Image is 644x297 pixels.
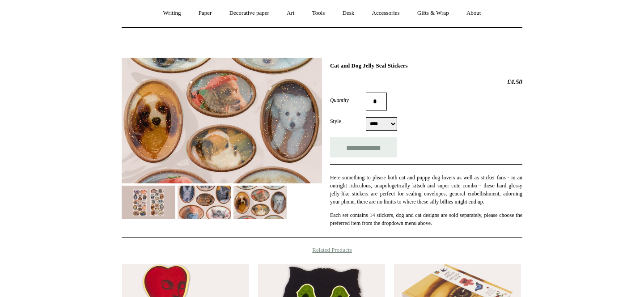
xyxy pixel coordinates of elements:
label: Quantity [330,96,366,104]
a: Art [279,1,302,25]
a: Tools [304,1,333,25]
p: Each set contains 14 stickers, dog and cat designs are sold separately, please choose the preferr... [330,211,522,227]
img: Cat and Dog Jelly Seal Stickers [122,58,322,184]
a: Writing [155,1,189,25]
h1: Cat and Dog Jelly Seal Stickers [330,62,522,69]
img: Cat and Dog Jelly Seal Stickers [178,186,231,219]
h2: £4.50 [330,78,522,86]
img: Cat and Dog Jelly Seal Stickers [233,186,287,219]
a: Paper [191,1,220,25]
label: Style [330,117,366,125]
a: Gifts & Wrap [409,1,457,25]
a: Decorative paper [221,1,277,25]
a: About [458,1,489,25]
h4: Related Products [98,246,546,254]
img: Cat and Dog Jelly Seal Stickers [122,186,175,219]
a: Accessories [364,1,408,25]
p: Here something to please both cat and puppy dog lovers as well as sticker fans - in an outright r... [330,174,522,206]
a: Desk [335,1,363,25]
